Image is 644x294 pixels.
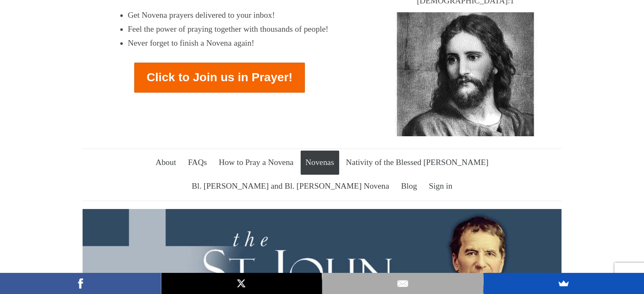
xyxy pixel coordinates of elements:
img: SumoMe [557,277,570,290]
img: Email [396,277,409,290]
img: X [235,277,248,290]
li: Get Novena prayers delivered to your inbox! [128,8,329,22]
a: Click to Join us in Prayer! [134,63,305,93]
a: Email [322,273,483,294]
a: Nativity of the Blessed [PERSON_NAME] [341,151,493,174]
a: X [161,273,322,294]
a: Blog [396,175,422,198]
img: Facebook [74,277,87,290]
a: Sign in [424,175,457,198]
li: Never forget to finish a Novena again! [128,36,329,50]
img: Jesus [384,12,546,136]
li: Feel the power of praying together with thousands of people! [128,22,329,36]
a: FAQs [183,151,212,174]
a: How to Pray a Novena [214,151,299,174]
a: About [151,151,181,174]
a: Bl. [PERSON_NAME] and Bl. [PERSON_NAME] Novena [187,175,394,198]
a: Novenas [301,151,339,174]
